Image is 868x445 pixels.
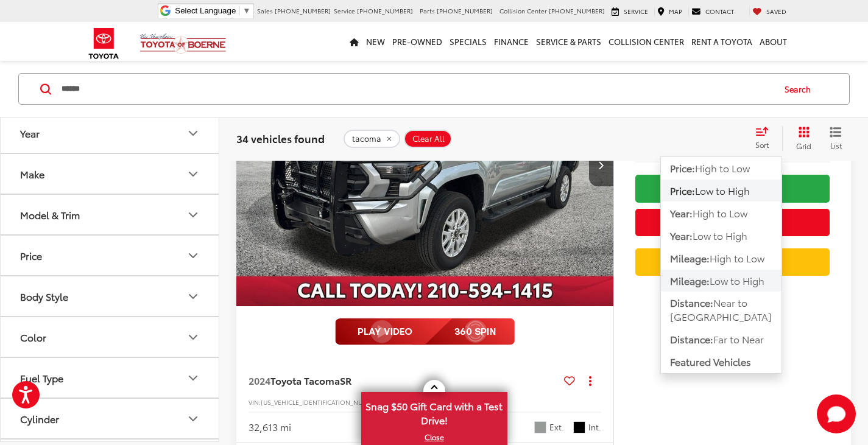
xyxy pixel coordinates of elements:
[695,161,750,175] span: High to Low
[344,129,400,147] button: remove tacoma
[20,128,40,139] div: Year
[756,22,791,61] a: About
[437,6,493,15] span: [PHONE_NUMBER]
[670,354,751,368] span: Featured Vehicles
[670,251,710,265] span: Mileage:
[693,206,747,220] span: High to Low
[661,351,782,373] button: Featured Vehicles
[346,22,362,61] a: Home
[139,33,227,54] img: Vic Vaughan Toyota of Boerne
[1,399,220,439] button: CylinderCylinder
[654,7,685,16] a: Map
[236,23,615,307] img: 2024 Toyota Tacoma SR
[670,228,693,242] span: Year:
[635,209,830,236] button: Get Price Now
[773,74,828,104] button: Search
[236,130,325,145] span: 34 vehicles found
[661,225,782,247] button: Year:Low to High
[670,183,695,197] span: Price:
[261,398,381,407] span: [US_VEHICLE_IDENTIFICATION_NUMBER]
[420,6,435,15] span: Parts
[661,180,782,201] button: Price:Low to High
[60,74,773,103] input: Search by Make, Model, or Keyword
[20,169,44,180] div: Make
[275,6,331,15] span: [PHONE_NUMBER]
[249,373,270,387] span: 2024
[688,7,737,16] a: Contact
[670,273,710,287] span: Mileage:
[490,22,532,61] a: Finance
[340,373,351,387] span: SR
[186,371,200,385] div: Fuel Type
[1,359,220,398] button: Fuel TypeFuel Type
[1,277,220,317] button: Body StyleBody Style
[710,273,764,287] span: Low to High
[352,133,381,143] span: tacoma
[270,373,340,387] span: Toyota Tacoma
[334,6,355,15] span: Service
[589,144,613,186] button: Next image
[749,126,782,150] button: Select sort value
[499,6,547,15] span: Collision Center
[532,22,605,61] a: Service & Parts: Opens in a new tab
[335,318,515,345] img: full motion video
[389,22,446,61] a: Pre-Owned
[412,133,445,143] span: Clear All
[175,6,236,15] span: Select Language
[635,175,830,202] a: Check Availability
[186,208,200,222] div: Model & Trim
[635,248,830,276] a: Value Your Trade
[817,394,856,433] button: Toggle Chat Window
[755,139,769,150] span: Sort
[670,295,772,323] span: Near to [GEOGRAPHIC_DATA]
[20,209,80,221] div: Model & Trim
[820,126,851,150] button: List View
[705,7,734,16] span: Contact
[817,394,856,433] svg: Start Chat
[186,412,200,426] div: Cylinder
[766,7,786,16] span: Saved
[549,6,605,15] span: [PHONE_NUMBER]
[1,318,220,357] button: ColorColor
[239,6,239,15] span: ​
[242,6,250,15] span: ▼
[81,24,127,63] img: Toyota
[573,421,585,433] span: Black
[1,155,220,194] button: MakeMake
[257,6,273,15] span: Sales
[1,114,220,153] button: YearYear
[357,6,413,15] span: [PHONE_NUMBER]
[749,7,789,16] a: My Saved Vehicles
[589,376,591,385] span: dropdown dots
[661,157,782,179] button: Price:High to Low
[661,247,782,269] button: Mileage:High to Low
[710,251,764,265] span: High to Low
[362,22,389,61] a: New
[609,7,651,16] a: Service
[605,22,688,61] a: Collision Center
[688,22,756,61] a: Rent a Toyota
[534,421,546,433] span: Celestial Silver Metallic
[796,140,811,150] span: Grid
[236,23,615,306] div: 2024 Toyota Tacoma SR 0
[249,374,559,387] a: 2024Toyota TacomaSR
[661,270,782,292] button: Mileage:Low to High
[661,292,782,328] button: Distance:Near to [GEOGRAPHIC_DATA]
[20,332,46,343] div: Color
[362,393,506,430] span: Snag $50 Gift Card with a Test Drive!
[580,370,601,391] button: Actions
[20,373,63,384] div: Fuel Type
[186,330,200,345] div: Color
[186,248,200,263] div: Price
[624,7,648,16] span: Service
[20,250,42,262] div: Price
[830,139,842,150] span: List
[186,167,200,181] div: Make
[661,202,782,224] button: Year:High to Low
[661,328,782,350] button: Distance:Far to Near
[404,129,452,147] button: Clear All
[670,206,693,220] span: Year:
[670,295,713,309] span: Distance:
[669,7,682,16] span: Map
